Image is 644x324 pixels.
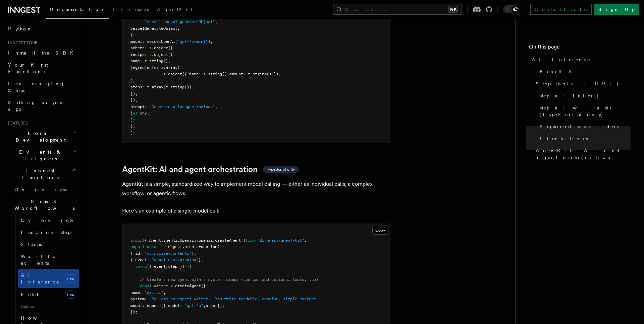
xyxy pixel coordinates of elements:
span: Local Development [5,130,73,143]
span: .array [149,85,163,89]
span: }); [130,310,138,314]
span: () [222,72,227,76]
span: , [222,303,224,308]
h4: On this page [529,43,631,54]
span: , [168,59,170,63]
span: Leveraging Steps [8,81,65,93]
span: : [142,39,145,44]
span: z [149,52,152,57]
span: .object [152,52,168,57]
span: ( [175,39,177,44]
span: prompt [130,104,145,109]
span: vercelGenerateObject [130,26,177,31]
span: ); [130,131,135,135]
span: Python [8,26,33,31]
span: , [215,104,217,109]
span: z [166,85,168,89]
a: Function steps [18,226,79,238]
span: ); [130,117,135,122]
a: Supported providers [537,120,631,133]
span: } [130,124,133,129]
span: steps [130,85,142,89]
span: , [227,72,229,76]
span: : [140,290,142,295]
span: Guides [18,301,79,312]
a: Step tools: [URL] [533,78,631,90]
span: .string [206,72,222,76]
span: AgentKit: AI and agent orchestration [536,147,631,161]
span: Inngest Functions [5,167,72,181]
span: "app/ticket.created" [152,257,199,262]
a: Wait for events [18,250,79,269]
span: .object [166,72,182,76]
span: z [145,59,147,63]
span: : [243,72,246,76]
span: } [199,257,201,262]
span: => [184,264,189,269]
span: ({ model [161,303,180,308]
span: z [149,46,152,50]
span: Supported providers [540,123,619,130]
span: : [145,52,147,57]
span: TypeScript only [267,167,295,172]
span: z [147,85,149,89]
span: Function steps [21,230,72,235]
span: }) [130,91,135,96]
kbd: ⌘K [448,6,458,13]
span: ) [208,39,210,44]
span: step.ai.infer() [540,92,599,99]
a: Overview [12,183,79,195]
span: Steps & Workflows [12,198,75,212]
p: AgentKit is a simple, standardized way to implement model calling — either as individual calls, a... [122,179,390,198]
span: { id [130,251,140,256]
span: step }) [168,264,184,269]
span: Fetch [21,292,40,297]
span: any [140,111,147,115]
button: Steps & Workflows [12,195,79,214]
a: Install the SDK [5,47,79,59]
a: step.ai.wrap() (TypeScript only) [537,102,631,120]
a: Examples [109,2,153,18]
span: "@inngest/agent-kit" [257,238,304,243]
span: : [142,85,145,89]
span: step.ai.wrap() (TypeScript only) [540,104,631,118]
span: : [147,257,149,262]
span: , [278,72,281,76]
span: async [135,264,147,269]
span: agenticOpenai [163,238,194,243]
span: , [177,26,180,31]
a: Contact sales [530,4,592,15]
span: createAgent } [215,238,246,243]
a: Fetchnew [18,288,79,301]
span: ({ [168,52,173,57]
span: ({ [168,46,173,50]
span: , [147,111,149,115]
span: "Generate a lasagna recipe." [149,104,215,109]
span: new [65,291,76,299]
span: ()) [184,85,192,89]
span: system [130,297,145,301]
span: .string [147,59,163,63]
span: Benefits [540,68,572,75]
a: Limitations [537,133,631,145]
span: .string [250,72,267,76]
span: new [65,274,76,282]
span: "summarize-contents" [145,251,192,256]
span: , [163,290,166,295]
span: Limitations [540,135,588,142]
span: ({ [201,283,206,288]
span: Documentation [50,7,105,12]
a: Documentation [46,2,109,19]
span: Examples [113,7,149,12]
a: Overview [18,214,79,226]
p: Here's an example of a single model call: [122,206,390,216]
span: : [145,46,147,50]
span: } [192,251,194,256]
a: Your first Functions [5,59,79,78]
a: AI Inferencenew [18,269,79,288]
a: Benefits [537,66,631,78]
a: Python [5,23,79,35]
span: AI Inference [532,56,591,63]
span: model [130,39,142,44]
span: AgentKit [157,7,193,12]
